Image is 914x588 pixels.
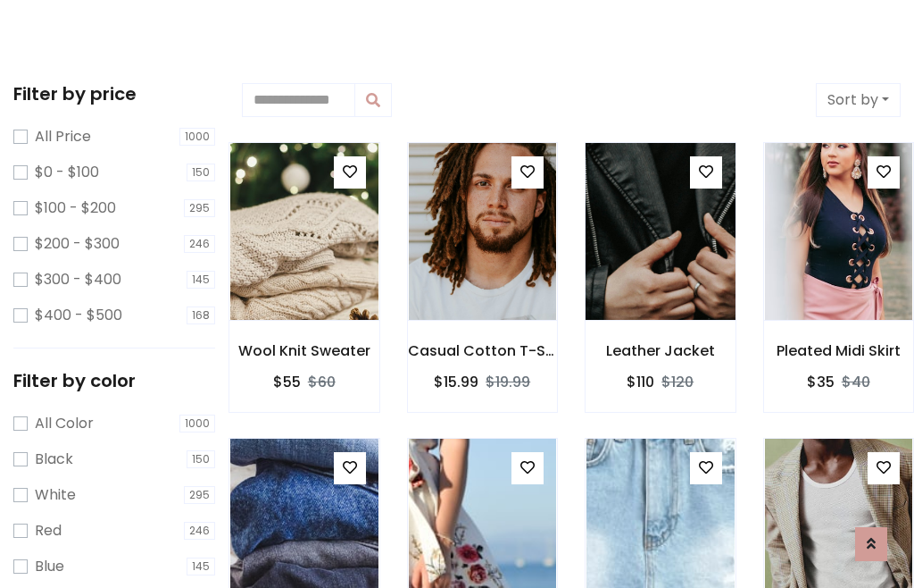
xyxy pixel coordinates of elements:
[13,370,215,391] h5: Filter by color
[184,235,215,253] span: 246
[486,372,530,392] del: $19.99
[308,372,336,392] del: $60
[842,372,870,392] del: $40
[627,374,654,391] h6: $110
[408,342,558,359] h6: Casual Cotton T-Shirt
[816,83,901,117] button: Sort by
[184,522,215,540] span: 246
[586,342,735,359] h6: Leather Jacket
[434,374,478,391] h6: $15.99
[35,269,121,290] label: $300 - $400
[187,558,215,575] span: 145
[35,126,91,147] label: All Price
[764,342,914,359] h6: Pleated Midi Skirt
[35,556,64,577] label: Blue
[187,271,215,289] span: 145
[661,372,694,392] del: $120
[35,484,76,506] label: White
[13,83,215,105] h5: Filter by price
[35,162,99,183] label: $0 - $100
[187,307,215,324] span: 168
[807,374,835,391] h6: $35
[179,415,215,433] span: 1000
[229,342,379,359] h6: Wool Knit Sweater
[35,197,116,219] label: $100 - $200
[35,233,120,255] label: $200 - $300
[35,413,94,434] label: All Color
[273,374,301,391] h6: $55
[187,164,215,181] span: 150
[35,305,122,326] label: $400 - $500
[179,128,215,146] span: 1000
[35,449,73,470] label: Black
[184,199,215,217] span: 295
[187,450,215,468] span: 150
[184,486,215,504] span: 295
[35,520,62,542] label: Red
